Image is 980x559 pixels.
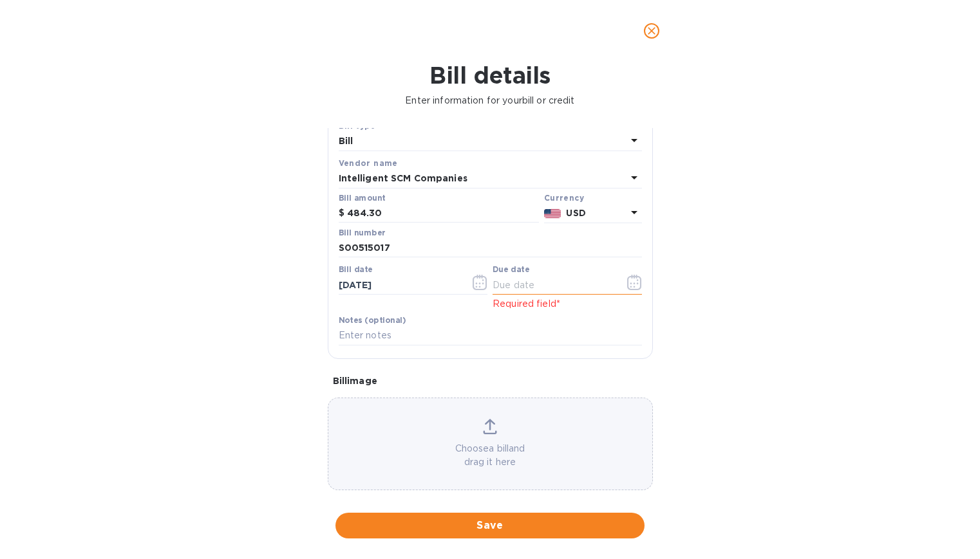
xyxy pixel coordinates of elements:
p: Required field* [493,297,642,311]
b: USD [566,208,585,218]
p: Bill image [333,374,648,387]
button: Save [335,513,645,538]
p: Choose a bill and drag it here [328,442,652,469]
input: $ Enter bill amount [347,204,539,223]
input: Enter notes [339,326,642,345]
input: Due date [493,275,614,295]
b: Currency [544,193,584,203]
div: $ [339,204,347,223]
b: Bill [339,136,353,146]
h1: Bill details [10,62,970,89]
label: Bill number [339,229,385,237]
button: close [636,15,667,46]
img: USD [544,209,561,218]
label: Bill amount [339,194,385,202]
label: Notes (optional) [339,316,406,324]
b: Intelligent SCM Companies [339,173,467,183]
input: Select date [339,275,460,295]
p: Enter information for your bill or credit [10,94,970,107]
span: Save [346,518,634,533]
label: Due date [493,266,529,274]
label: Bill date [339,266,373,274]
b: Vendor name [339,158,398,168]
input: Enter bill number [339,239,642,258]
